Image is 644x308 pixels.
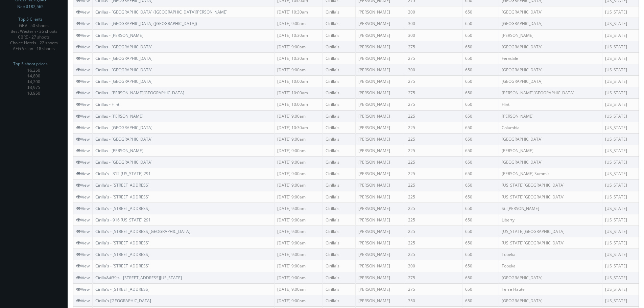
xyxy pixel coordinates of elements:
td: [US_STATE] [602,18,639,29]
td: [DATE] 9:00am [275,18,323,29]
td: 225 [405,157,462,168]
td: [PERSON_NAME] [356,99,405,110]
td: Cirilla's [323,99,356,110]
td: [PERSON_NAME] [356,249,405,260]
a: View [76,252,90,257]
td: 650 [462,260,499,272]
td: Cirilla's [323,133,356,145]
a: View [76,21,90,26]
td: St. [PERSON_NAME] [499,203,602,214]
td: [PERSON_NAME] [356,41,405,52]
td: [DATE] 9:00am [275,214,323,226]
a: View [76,206,90,211]
td: 225 [405,191,462,203]
a: View [76,113,90,119]
td: [PERSON_NAME] [356,64,405,75]
td: [GEOGRAPHIC_DATA] [499,133,602,145]
td: [US_STATE] [602,203,639,214]
td: 275 [405,99,462,110]
a: View [76,67,90,73]
a: View [76,263,90,269]
a: View [76,171,90,176]
td: 225 [405,237,462,249]
td: 300 [405,260,462,272]
td: [US_STATE] [602,283,639,295]
td: 275 [405,41,462,52]
td: Cirilla's [323,110,356,122]
td: [PERSON_NAME] Summit [499,168,602,180]
td: 650 [462,110,499,122]
td: 650 [462,99,499,110]
td: [DATE] 10:30am [275,52,323,64]
td: [GEOGRAPHIC_DATA] [499,41,602,52]
td: [DATE] 10:00am [275,87,323,99]
a: Cirilla's - [STREET_ADDRESS] [95,252,149,257]
td: [GEOGRAPHIC_DATA] [499,157,602,168]
a: View [76,182,90,188]
td: [PERSON_NAME] [356,272,405,283]
td: Cirilla's [323,203,356,214]
td: [PERSON_NAME] [356,168,405,180]
td: [US_STATE] [602,180,639,191]
td: [DATE] 9:00am [275,203,323,214]
td: [PERSON_NAME] [356,110,405,122]
a: View [76,286,90,292]
td: [PERSON_NAME] [356,145,405,156]
td: Columbia [499,122,602,133]
a: Cirillas - [PERSON_NAME][GEOGRAPHIC_DATA] [95,90,184,96]
td: [US_STATE] [602,133,639,145]
td: 650 [462,168,499,180]
td: [DATE] 10:30am [275,122,323,133]
a: Cirilla's - [STREET_ADDRESS] [95,194,149,200]
td: Cirilla's [323,283,356,295]
a: Cirillas - [GEOGRAPHIC_DATA] ([GEOGRAPHIC_DATA]) [95,21,197,26]
span: Net: $182,565 [17,3,44,10]
a: Cirilla's - [STREET_ADDRESS] [95,286,149,292]
a: Cirillas - [GEOGRAPHIC_DATA] [95,67,152,73]
td: 650 [462,64,499,75]
td: [US_STATE] [602,260,639,272]
td: [US_STATE][GEOGRAPHIC_DATA] [499,180,602,191]
td: [US_STATE] [602,145,639,156]
td: [DATE] 10:30am [275,6,323,18]
td: [GEOGRAPHIC_DATA] [499,18,602,29]
td: Cirilla's [323,145,356,156]
td: [PERSON_NAME] [356,191,405,203]
td: [DATE] 9:00am [275,249,323,260]
td: 650 [462,249,499,260]
span: Top 5 Clients [18,16,43,23]
td: Cirilla's [323,122,356,133]
td: Topeka [499,260,602,272]
td: Cirilla's [323,226,356,237]
td: [PERSON_NAME] [499,29,602,41]
a: Cirillas - [GEOGRAPHIC_DATA] ([GEOGRAPHIC_DATA][PERSON_NAME] [95,9,228,15]
td: [GEOGRAPHIC_DATA] [499,6,602,18]
td: 275 [405,283,462,295]
td: [PERSON_NAME] [356,18,405,29]
td: [PERSON_NAME] [356,52,405,64]
a: View [76,136,90,142]
td: [US_STATE] [602,226,639,237]
td: Cirilla's [323,18,356,29]
td: [DATE] 9:00am [275,64,323,75]
td: [PERSON_NAME] [356,283,405,295]
td: Cirilla's [323,6,356,18]
a: Cirillas - [PERSON_NAME] [95,113,143,119]
td: [US_STATE] [602,99,639,110]
td: 650 [462,18,499,29]
td: [PERSON_NAME] [356,157,405,168]
td: 650 [462,180,499,191]
td: [PERSON_NAME] [356,87,405,99]
td: Cirilla's [323,87,356,99]
td: [PERSON_NAME] [356,237,405,249]
td: [GEOGRAPHIC_DATA] [499,272,602,283]
a: View [76,78,90,84]
td: [DATE] 9:00am [275,295,323,306]
td: [GEOGRAPHIC_DATA] [499,295,602,306]
td: [DATE] 9:00am [275,283,323,295]
a: View [76,55,90,61]
td: 225 [405,145,462,156]
td: Cirilla's [323,295,356,306]
td: 300 [405,18,462,29]
td: Cirilla's [323,76,356,87]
